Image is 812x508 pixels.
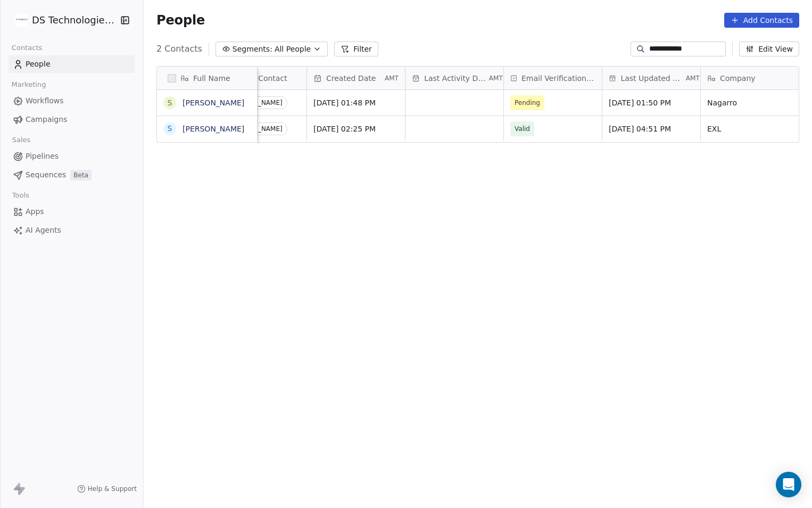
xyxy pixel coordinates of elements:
span: AMT [385,74,399,83]
span: All People [275,44,311,55]
button: DS Technologies Inc [13,11,113,29]
span: Contacts [7,40,47,56]
span: Pipelines [26,151,59,162]
span: [DATE] 02:25 PM [313,124,399,134]
span: People [156,12,205,28]
button: Add Contacts [724,13,799,28]
div: Last Updated DateAMT [602,67,700,89]
div: S [168,97,172,109]
span: Last Updated Date [620,73,683,84]
span: Segments: [233,44,272,55]
span: AMT [489,74,503,83]
button: Edit View [739,42,799,56]
span: Help & Support [88,485,137,493]
div: Created DateAMT [307,67,405,89]
span: 2 Contacts [156,43,202,55]
img: DS%20Updated%20Logo.jpg [15,14,28,27]
a: Apps [9,203,135,220]
div: Company [701,67,799,89]
a: Pipelines [9,148,135,165]
span: Created Date [326,73,376,84]
span: [DATE] 01:50 PM [609,97,694,108]
span: Marketing [7,77,51,93]
span: Beta [70,170,92,181]
span: [DATE] 01:48 PM [313,97,399,108]
a: Help & Support [77,485,137,493]
div: Last Activity DateAMT [405,67,503,89]
span: Last Activity Date [424,73,487,84]
div: Email Verification Status [504,67,602,89]
span: Nagarro [707,97,792,108]
a: SequencesBeta [9,166,135,184]
span: Sales [7,132,35,148]
span: [DATE] 04:51 PM [609,124,694,134]
div: Open Intercom Messenger [776,472,801,497]
button: Filter [334,42,378,56]
span: Tools [7,187,34,203]
a: [PERSON_NAME] [183,125,244,133]
a: [PERSON_NAME] [183,99,244,107]
a: Campaigns [9,111,135,128]
span: Workflows [26,95,64,106]
a: Workflows [9,92,135,110]
div: grid [157,90,258,488]
a: AI Agents [9,222,135,239]
span: AMT [686,74,700,83]
span: Company [720,73,756,84]
span: Full Name [193,73,230,84]
span: Valid [515,124,530,134]
span: DS Technologies Inc [32,13,118,27]
span: Sequences [26,169,66,181]
div: Full Name [157,67,257,89]
span: AI Agents [26,225,61,236]
span: Pending [515,97,540,108]
div: S [168,123,172,134]
span: Apps [26,206,44,217]
a: People [9,55,135,73]
span: People [26,59,51,70]
span: Email Verification Status [521,73,595,84]
span: EXL [707,124,792,134]
span: Campaigns [26,114,67,125]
